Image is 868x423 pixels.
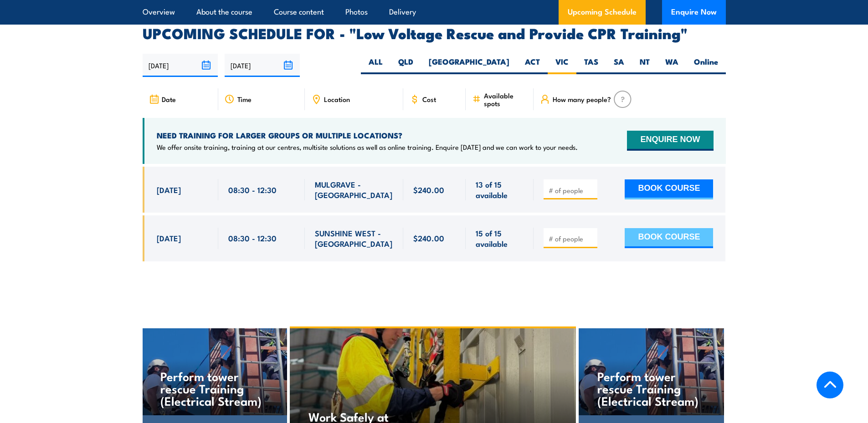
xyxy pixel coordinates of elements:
label: QLD [390,56,421,74]
span: 08:30 - 12:30 [228,233,277,243]
h4: Perform tower rescue Training (Electrical Stream) [160,370,268,407]
span: Date [162,95,176,103]
span: MULGRAVE - [GEOGRAPHIC_DATA] [315,179,393,200]
label: SA [606,56,632,74]
span: [DATE] [157,184,181,195]
label: [GEOGRAPHIC_DATA] [421,56,517,74]
label: WA [657,56,686,74]
span: How many people? [553,95,611,103]
button: BOOK COURSE [625,179,713,199]
span: $240.00 [413,184,444,195]
h4: Perform tower rescue Training (Electrical Stream) [597,370,705,407]
span: 08:30 - 12:30 [228,184,277,195]
label: ACT [517,56,548,74]
span: $240.00 [413,233,444,243]
span: 15 of 15 available [476,228,524,249]
label: TAS [576,56,606,74]
input: From date [143,54,218,77]
p: We offer onsite training, training at our centres, multisite solutions as well as online training... [157,143,578,152]
label: Online [686,56,726,74]
h2: UPCOMING SCHEDULE FOR - "Low Voltage Rescue and Provide CPR Training" [143,26,726,39]
span: [DATE] [157,233,181,243]
span: Cost [422,95,436,103]
input: # of people [549,186,594,195]
button: BOOK COURSE [625,228,713,248]
span: 13 of 15 available [476,179,524,200]
label: ALL [361,56,390,74]
span: Location [324,95,350,103]
input: # of people [549,234,594,243]
button: ENQUIRE NOW [627,131,713,151]
span: Time [237,95,252,103]
h4: NEED TRAINING FOR LARGER GROUPS OR MULTIPLE LOCATIONS? [157,130,578,140]
label: NT [632,56,657,74]
span: Available spots [484,92,527,107]
label: VIC [548,56,576,74]
span: SUNSHINE WEST - [GEOGRAPHIC_DATA] [315,228,393,249]
input: To date [225,54,300,77]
